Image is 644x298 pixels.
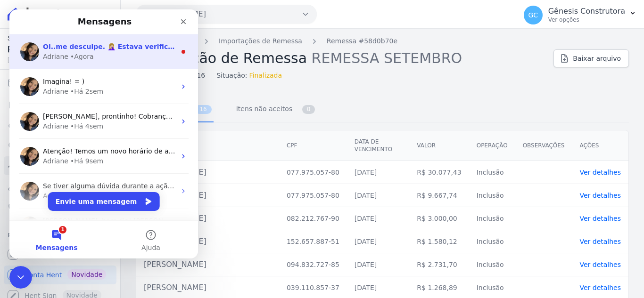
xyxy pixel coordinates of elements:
td: Inclusão [469,253,515,276]
div: Adriane [33,42,59,52]
td: [PERSON_NAME] [136,184,279,207]
span: Situação: [216,71,247,81]
a: Troca de Arquivos [4,156,116,175]
nav: Breadcrumb [136,36,546,46]
a: Recebíveis [4,245,116,264]
td: R$ 2.731,70 [409,253,469,276]
a: Nova transferência [4,115,116,134]
td: [DATE] [347,184,410,207]
td: R$ 9.667,74 [409,184,469,207]
a: Cobranças [4,73,116,92]
img: Profile image for Adriane [11,207,30,226]
span: 16 [195,105,211,114]
a: Ver detalhes [579,215,621,222]
th: Valor [409,130,469,161]
td: 082.212.767-90 [279,207,347,230]
td: [DATE] [347,253,410,276]
span: 0 [302,105,315,114]
div: • Há 9sem [61,182,94,192]
span: Imagina! = ) [33,68,75,76]
td: R$ 1.580,12 [409,230,469,253]
td: Inclusão [469,161,515,184]
td: [PERSON_NAME] [136,161,279,184]
td: [DATE] [347,230,410,253]
th: Data de vencimento [347,130,410,161]
td: R$ 30.077,43 [409,161,469,184]
span: Saldo atual [8,33,101,43]
th: Operação [469,130,515,161]
a: Extrato [4,94,116,113]
button: Envie uma mensagem [39,183,150,201]
th: Observações [515,130,572,161]
td: [PERSON_NAME] [136,230,279,253]
img: Profile image for Adriane [11,103,30,121]
a: Ver detalhes [579,169,621,176]
span: GC [528,12,538,18]
a: Clientes [4,177,116,196]
a: Itens não aceitos 0 [229,97,317,122]
p: Ver opções [548,16,625,24]
button: [PERSON_NAME] [136,5,317,24]
span: REMESSA SETEMBRO [312,49,462,66]
a: Ver detalhes [579,192,621,199]
div: • Há 4sem [61,112,94,122]
span: Baixar arquivo [573,54,621,63]
img: Profile image for Adriane [11,33,30,52]
span: Itens não aceitos [231,99,294,118]
div: Adriane [33,77,59,87]
div: • Há 2sem [61,77,94,87]
a: Negativação [4,198,116,217]
span: Mensagens [26,235,68,242]
div: Plataformas [8,230,113,241]
a: Pagamentos [4,136,116,154]
div: Adriane [33,147,59,157]
th: CPF [279,130,347,161]
img: Profile image for Adriane [11,68,30,87]
span: Importação de Remessa [136,50,307,66]
div: • Agora [61,42,84,52]
span: Oi..me desculpe. 🤦🏼‍♀️ Estava verificando a questão do QR code e acabei enviando errado. :/ Estou... [33,33,589,41]
th: Cliente [136,130,279,161]
a: Importações de Remessa [219,36,302,46]
td: 094.832.727-85 [279,253,347,276]
td: Inclusão [469,184,515,207]
a: Baixar arquivo [553,49,629,67]
td: 077.975.057-80 [279,184,347,207]
span: [DATE] 14:12 [8,56,101,64]
td: 077.975.057-80 [279,161,347,184]
iframe: Intercom live chat [9,9,198,258]
p: Gênesis Construtora [548,7,625,16]
span: Novidade [67,269,106,280]
nav: Tab selector [136,97,317,122]
th: Ações [572,130,628,161]
iframe: Intercom live chat [9,266,32,289]
td: [DATE] [347,161,410,184]
span: [PERSON_NAME], prontinho! Cobranças em duplicidade foram canceladas. ; ) [33,103,289,111]
a: Ver detalhes [579,238,621,245]
td: R$ 3.000,00 [409,207,469,230]
button: Ajuda [94,211,189,249]
a: Ver detalhes [579,261,621,268]
span: Se tiver alguma dúvida durante a ação, estou aqui! = ) [33,173,216,180]
div: Adriane [33,182,59,192]
div: Adriane [33,112,59,122]
button: GC Gênesis Construtora Ver opções [516,2,644,28]
td: [PERSON_NAME] [136,253,279,276]
td: [PERSON_NAME] [136,207,279,230]
a: Remessa #58d0b70e [327,36,397,46]
td: 152.657.887-51 [279,230,347,253]
span: Conta Hent [25,270,62,280]
td: [DATE] [347,207,410,230]
span: R$ 0,00 [8,43,101,56]
a: Conta Hent Novidade [4,266,116,284]
div: • Há 9sem [61,147,94,157]
td: Inclusão [469,230,515,253]
a: Ver detalhes [579,284,621,291]
span: Finalizada [249,71,282,81]
td: Inclusão [469,207,515,230]
img: Profile image for Adriane [11,172,30,191]
img: Profile image for Adriane [11,137,30,156]
span: Ajuda [132,235,151,242]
